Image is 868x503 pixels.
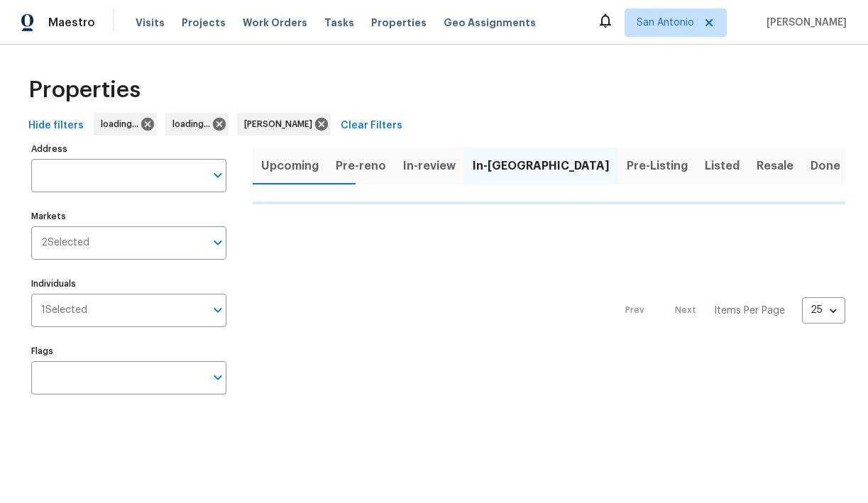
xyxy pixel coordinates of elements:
[172,117,216,131] span: loading...
[182,16,226,30] span: Projects
[136,16,165,30] span: Visits
[237,113,331,136] div: [PERSON_NAME]
[341,117,402,135] span: Clear Filters
[261,156,319,176] span: Upcoming
[761,16,847,30] span: [PERSON_NAME]
[208,165,228,185] button: Open
[28,117,84,135] span: Hide filters
[705,156,740,176] span: Listed
[101,117,144,131] span: loading...
[473,156,610,176] span: In-[GEOGRAPHIC_DATA]
[48,16,95,30] span: Maestro
[324,18,354,28] span: Tasks
[28,83,141,97] span: Properties
[714,304,785,318] p: Items Per Page
[244,117,318,131] span: [PERSON_NAME]
[403,156,456,176] span: In-review
[94,113,157,136] div: loading...
[208,233,228,253] button: Open
[41,237,89,249] span: 2 Selected
[165,113,229,136] div: loading...
[811,156,840,176] span: Done
[208,300,228,320] button: Open
[612,213,845,409] nav: Pagination Navigation
[637,16,694,30] span: San Antonio
[31,212,226,221] label: Markets
[31,280,226,288] label: Individuals
[208,367,228,387] button: Open
[23,113,89,139] button: Hide filters
[627,156,688,176] span: Pre-Listing
[444,16,536,30] span: Geo Assignments
[243,16,307,30] span: Work Orders
[31,145,226,153] label: Address
[802,292,845,328] div: 25
[41,304,87,316] span: 1 Selected
[31,347,226,355] label: Flags
[371,16,427,30] span: Properties
[757,156,793,176] span: Resale
[335,113,408,139] button: Clear Filters
[336,156,386,176] span: Pre-reno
